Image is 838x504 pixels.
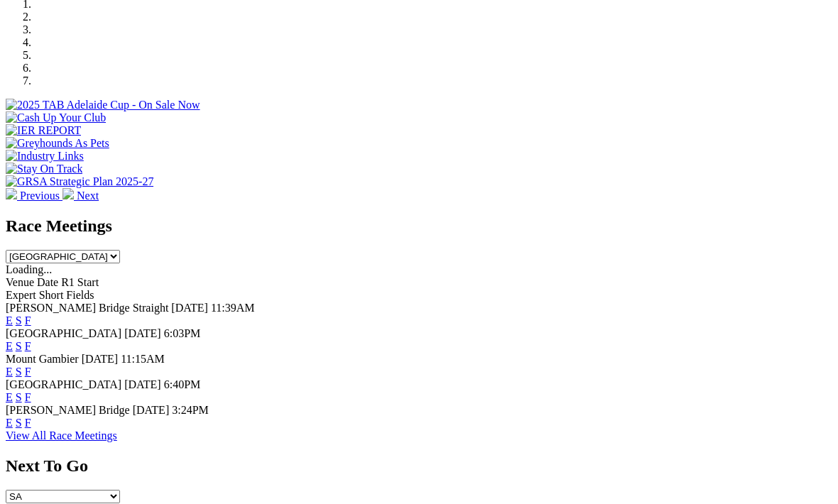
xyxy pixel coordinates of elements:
[6,327,121,339] span: [GEOGRAPHIC_DATA]
[6,217,832,236] h2: Race Meetings
[6,417,13,429] a: E
[6,314,13,327] a: E
[6,456,832,476] h2: Next To Go
[6,404,130,416] span: [PERSON_NAME] Bridge
[25,391,31,403] a: F
[16,340,22,352] a: S
[6,378,121,390] span: [GEOGRAPHIC_DATA]
[6,366,13,378] a: E
[6,99,200,111] img: 2025 TAB Adelaide Cup - On Sale Now
[164,327,201,339] span: 6:03PM
[25,366,31,378] a: F
[6,429,117,442] a: View All Race Meetings
[6,263,52,275] span: Loading...
[6,137,109,150] img: Greyhounds As Pets
[62,190,99,202] a: Next
[171,302,208,314] span: [DATE]
[20,190,60,202] span: Previous
[164,378,201,390] span: 6:40PM
[39,289,64,301] span: Short
[16,391,22,403] a: S
[25,340,31,352] a: F
[133,404,170,416] span: [DATE]
[6,190,62,202] a: Previous
[6,340,13,352] a: E
[6,150,84,163] img: Industry Links
[62,188,74,199] img: chevron-right-pager-white.svg
[6,289,36,301] span: Expert
[6,175,153,188] img: GRSA Strategic Plan 2025-27
[124,378,161,390] span: [DATE]
[82,353,119,365] span: [DATE]
[25,314,31,327] a: F
[16,314,22,327] a: S
[124,327,161,339] span: [DATE]
[66,289,94,301] span: Fields
[6,353,79,365] span: Mount Gambier
[37,276,58,288] span: Date
[16,417,22,429] a: S
[6,188,17,199] img: chevron-left-pager-white.svg
[172,404,209,416] span: 3:24PM
[6,276,34,288] span: Venue
[6,302,168,314] span: [PERSON_NAME] Bridge Straight
[61,276,99,288] span: R1 Start
[6,391,13,403] a: E
[211,302,255,314] span: 11:39AM
[121,353,165,365] span: 11:15AM
[6,124,81,137] img: IER REPORT
[6,111,106,124] img: Cash Up Your Club
[16,366,22,378] a: S
[6,163,82,175] img: Stay On Track
[25,417,31,429] a: F
[77,190,99,202] span: Next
